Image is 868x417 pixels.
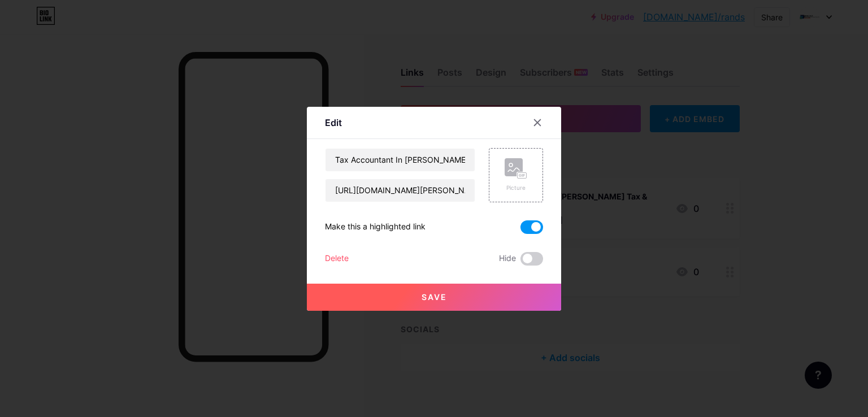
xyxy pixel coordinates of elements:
div: Make this a highlighted link [325,220,426,234]
button: Save [307,284,561,311]
div: Delete [325,252,349,266]
div: Edit [325,116,342,129]
input: Title [325,149,475,171]
div: Picture [505,184,527,192]
span: Save [422,292,447,302]
span: Hide [499,252,516,266]
input: URL [325,179,475,202]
